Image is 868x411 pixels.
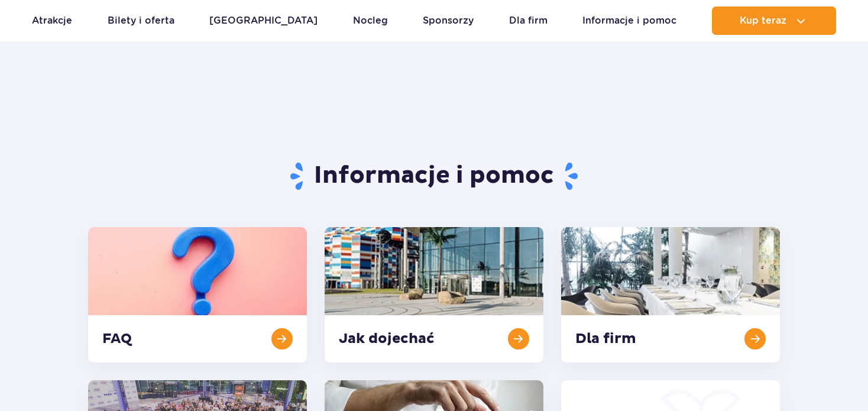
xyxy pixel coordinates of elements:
a: [GEOGRAPHIC_DATA] [209,7,318,35]
a: Informacje i pomoc [582,7,676,35]
button: Kup teraz [712,7,836,35]
h1: Informacje i pomoc [88,161,780,192]
a: Nocleg [353,7,388,35]
a: Sponsorzy [423,7,474,35]
a: Bilety i oferta [108,7,174,35]
span: Kup teraz [740,15,786,26]
a: Dla firm [509,7,548,35]
a: Atrakcje [32,7,72,35]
